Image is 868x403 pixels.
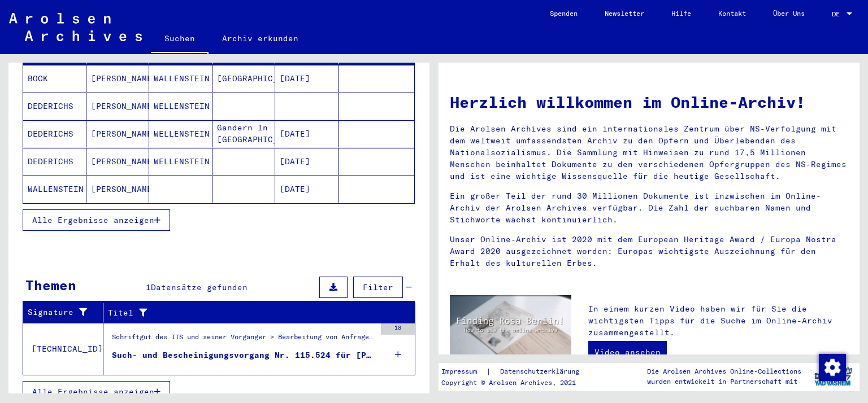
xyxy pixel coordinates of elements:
[151,25,209,54] a: Suchen
[28,304,103,322] div: Signature
[32,215,154,225] span: Alle Ergebnisse anzeigen
[441,366,593,378] div: |
[209,25,312,52] a: Archiv erkunden
[450,90,848,114] h1: Herzlich willkommen im Online-Archiv!
[588,341,667,363] a: Video ansehen
[450,295,571,361] img: video.jpg
[23,148,86,175] mat-cell: DEDERICHS
[86,148,150,175] mat-cell: [PERSON_NAME]
[381,323,415,335] div: 18
[151,282,248,292] span: Datensätze gefunden
[647,366,801,376] p: Die Arolsen Archives Online-Collections
[23,209,170,231] button: Alle Ergebnisse anzeigen
[149,93,212,120] mat-cell: WELLENSTEIN
[108,304,401,322] div: Titel
[112,332,375,348] div: Schriftgut des ITS und seiner Vorgänger > Bearbeitung von Anfragen > Fallbezogene [MEDICAL_DATA] ...
[86,65,150,92] mat-cell: [PERSON_NAME]
[23,176,86,203] mat-cell: WALLENSTEIN
[819,354,846,381] img: Zustimmung ändern
[149,148,212,175] mat-cell: WELLENSTEIN
[25,275,76,295] div: Themen
[353,277,403,298] button: Filter
[363,282,393,292] span: Filter
[212,120,276,147] mat-cell: Gandern In [GEOGRAPHIC_DATA]
[450,190,848,226] p: Ein großer Teil der rund 30 Millionen Dokumente ist inzwischen im Online-Archiv der Arolsen Archi...
[491,366,593,378] a: Datenschutzerklärung
[112,349,375,361] div: Such- und Bescheinigungsvorgang Nr. 115.524 für [PERSON_NAME] geboren [DEMOGRAPHIC_DATA]
[441,366,486,378] a: Impressum
[275,120,338,147] mat-cell: [DATE]
[441,378,593,388] p: Copyright © Arolsen Archives, 2021
[818,353,845,380] div: Zustimmung ändern
[23,120,86,147] mat-cell: DEDERICHS
[86,176,150,203] mat-cell: [PERSON_NAME]
[23,381,170,402] button: Alle Ergebnisse anzeigen
[9,13,142,41] img: Arolsen_neg.svg
[647,376,801,387] p: wurden entwickelt in Partnerschaft mit
[23,93,86,120] mat-cell: DEDERICHS
[32,387,154,397] span: Alle Ergebnisse anzeigen
[275,148,338,175] mat-cell: [DATE]
[108,307,387,319] div: Titel
[275,176,338,203] mat-cell: [DATE]
[146,282,151,292] span: 1
[812,362,854,391] img: yv_logo.png
[28,306,89,318] div: Signature
[149,65,212,92] mat-cell: WALLENSTEIN
[86,120,150,147] mat-cell: [PERSON_NAME]
[23,65,86,92] mat-cell: BOCK
[212,65,276,92] mat-cell: [GEOGRAPHIC_DATA]
[149,120,212,147] mat-cell: WELLENSTEIN
[450,123,848,182] p: Die Arolsen Archives sind ein internationales Zentrum über NS-Verfolgung mit dem weltweit umfasse...
[450,234,848,269] p: Unser Online-Archiv ist 2020 mit dem European Heritage Award / Europa Nostra Award 2020 ausgezeic...
[832,10,844,18] span: DE
[23,323,103,375] td: [TECHNICAL_ID]
[86,93,150,120] mat-cell: [PERSON_NAME]
[588,303,848,339] p: In einem kurzen Video haben wir für Sie die wichtigsten Tipps für die Suche im Online-Archiv zusa...
[275,65,338,92] mat-cell: [DATE]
